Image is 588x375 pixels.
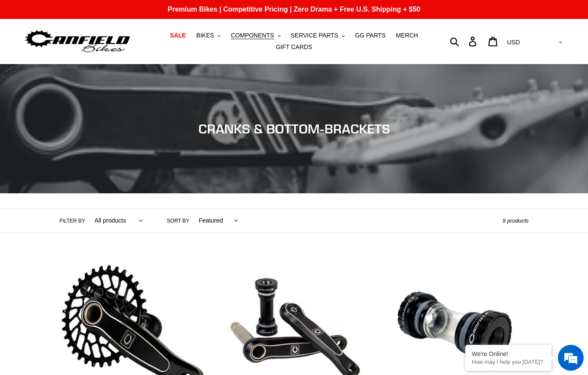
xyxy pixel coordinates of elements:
[59,217,85,225] label: Filter by
[355,32,386,39] span: GG PARTS
[167,217,189,225] label: Sort by
[196,32,214,39] span: BIKES
[396,32,418,39] span: MERCH
[392,30,422,41] a: MERCH
[472,350,545,357] div: We're Online!
[170,32,186,39] span: SALE
[231,32,274,39] span: COMPONENTS
[286,30,349,41] button: SERVICE PARTS
[24,28,131,55] img: Canfield Bikes
[226,30,285,41] button: COMPONENTS
[291,32,338,39] span: SERVICE PARTS
[198,121,390,136] span: CRANKS & BOTTOM-BRACKETS
[192,30,225,41] button: BIKES
[502,217,529,224] span: 9 products
[472,359,545,365] p: How may I help you today?
[166,30,190,41] a: SALE
[276,43,313,51] span: GIFT CARDS
[272,41,317,53] a: GIFT CARDS
[351,30,390,41] a: GG PARTS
